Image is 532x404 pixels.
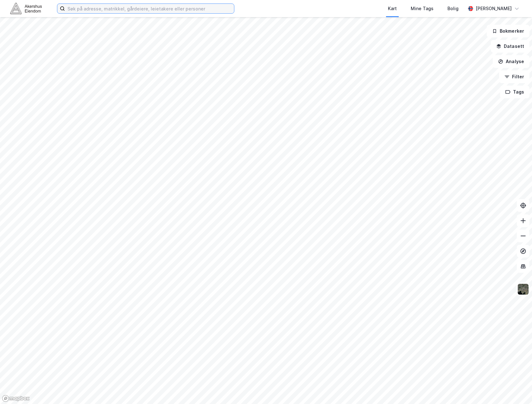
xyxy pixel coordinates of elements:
div: Kart [388,5,397,12]
button: Analyse [493,55,529,68]
input: Søk på adresse, matrikkel, gårdeiere, leietakere eller personer [65,4,234,13]
a: Mapbox homepage [2,395,30,402]
button: Bokmerker [487,25,529,37]
div: Bolig [447,5,459,12]
button: Datasett [491,40,529,53]
button: Filter [499,70,529,83]
button: Tags [500,86,529,98]
iframe: Chat Widget [500,374,532,404]
img: akershus-eiendom-logo.9091f326c980b4bce74ccdd9f866810c.svg [10,3,42,14]
div: Mine Tags [411,5,434,12]
img: 9k= [517,283,529,295]
div: [PERSON_NAME] [476,5,512,12]
div: Kontrollprogram for chat [500,374,532,404]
